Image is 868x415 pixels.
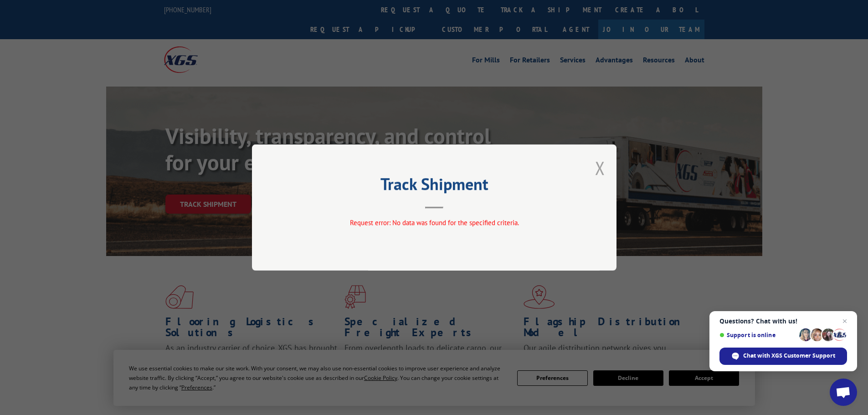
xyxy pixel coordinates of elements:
span: Questions? Chat with us! [719,318,847,325]
span: Support is online [719,332,796,338]
span: Request error: No data was found for the specified criteria. [349,218,519,227]
span: Chat with XGS Customer Support [743,352,835,360]
span: Close chat [839,316,850,327]
button: Close modal [595,156,605,180]
div: Open chat [830,379,857,406]
div: Chat with XGS Customer Support [719,348,847,365]
h2: Track Shipment [298,178,571,195]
